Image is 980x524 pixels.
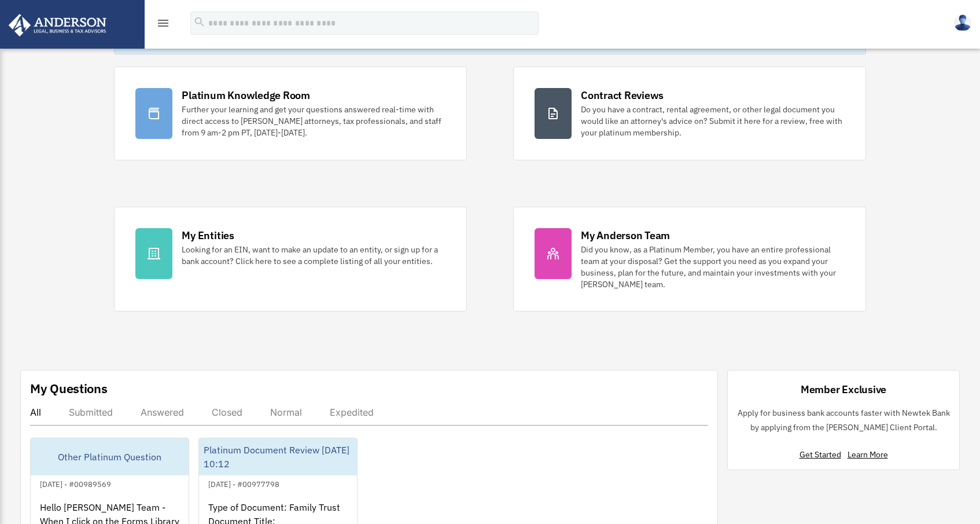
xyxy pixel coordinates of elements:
[182,88,310,102] div: Platinum Knowledge Room
[513,67,866,160] a: Contract Reviews Do you have a contract, rental agreement, or other legal document you would like...
[330,406,374,418] div: Expedited
[848,449,888,460] a: Learn More
[69,406,113,418] div: Submitted
[31,477,120,489] div: [DATE] - #00989569
[581,244,845,290] div: Did you know, as a Platinum Member, you have an entire professional team at your disposal? Get th...
[30,406,41,418] div: All
[199,477,289,489] div: [DATE] - #00977798
[182,244,445,267] div: Looking for an EIN, want to make an update to an entity, or sign up for a bank account? Click her...
[5,14,110,36] img: Anderson Advisors Platinum Portal
[954,14,971,31] img: User Pic
[193,16,206,28] i: search
[182,228,234,243] div: My Entities
[801,382,886,397] div: Member Exclusive
[737,406,950,434] p: Apply for business bank accounts faster with Newtek Bank by applying from the [PERSON_NAME] Clien...
[800,449,846,460] a: Get Started
[31,438,189,475] div: Other Platinum Question
[212,406,242,418] div: Closed
[141,406,184,418] div: Answered
[581,88,664,102] div: Contract Reviews
[581,228,670,243] div: My Anderson Team
[199,438,357,475] div: Platinum Document Review [DATE] 10:12
[581,104,845,138] div: Do you have a contract, rental agreement, or other legal document you would like an attorney's ad...
[270,406,302,418] div: Normal
[30,380,108,397] div: My Questions
[114,207,467,312] a: My Entities Looking for an EIN, want to make an update to an entity, or sign up for a bank accoun...
[513,207,866,312] a: My Anderson Team Did you know, as a Platinum Member, you have an entire professional team at your...
[156,20,170,30] a: menu
[182,104,445,138] div: Further your learning and get your questions answered real-time with direct access to [PERSON_NAM...
[114,67,467,160] a: Platinum Knowledge Room Further your learning and get your questions answered real-time with dire...
[156,16,170,30] i: menu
